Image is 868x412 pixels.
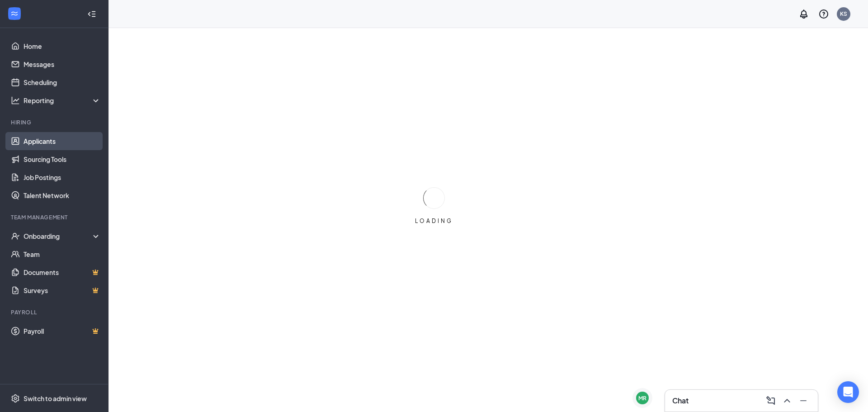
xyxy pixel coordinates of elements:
button: Minimize [796,393,811,408]
svg: WorkstreamLogo [10,9,19,18]
div: Payroll [11,308,99,316]
div: Open Intercom Messenger [837,381,859,403]
a: Applicants [24,132,101,150]
svg: UserCheck [11,232,20,241]
div: LOADING [411,217,457,225]
a: Home [24,37,101,55]
div: Team Management [11,213,99,221]
div: Hiring [11,118,99,126]
a: Job Postings [24,168,101,186]
svg: Analysis [11,96,20,105]
div: Onboarding [24,232,93,241]
svg: ComposeMessage [765,395,776,406]
a: Talent Network [24,186,101,204]
svg: QuestionInfo [818,9,829,19]
div: MR [638,394,646,402]
svg: Collapse [87,9,96,19]
div: Reporting [24,96,101,105]
a: Team [24,245,101,263]
svg: ChevronUp [782,395,793,406]
a: PayrollCrown [24,322,101,340]
button: ComposeMessage [764,393,778,408]
a: DocumentsCrown [24,263,101,281]
div: Switch to admin view [24,394,87,403]
a: Messages [24,55,101,73]
svg: Settings [11,394,20,403]
svg: Notifications [798,9,809,19]
a: SurveysCrown [24,281,101,299]
svg: Minimize [798,395,809,406]
button: ChevronUp [780,393,794,408]
div: KS [840,10,847,18]
a: Sourcing Tools [24,150,101,168]
a: Scheduling [24,73,101,91]
h3: Chat [672,396,689,406]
